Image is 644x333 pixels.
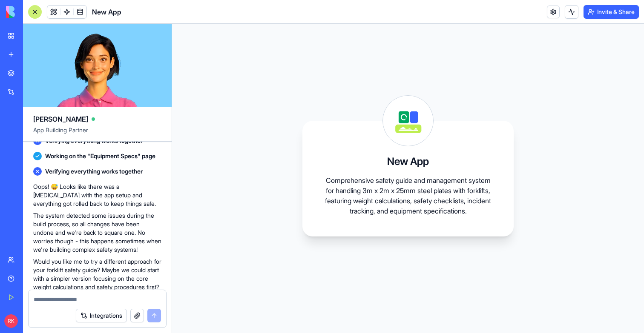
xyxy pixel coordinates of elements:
p: Oops! 😅 Looks like there was a [MEDICAL_DATA] with the app setup and everything got rolled back t... [33,182,161,208]
p: Comprehensive safety guide and management system for handling 3m x 2m x 25mm steel plates with fo... [323,175,493,216]
button: Invite & Share [584,5,639,19]
button: Integrations [76,309,127,322]
p: Would you like me to try a different approach for your forklift safety guide? Maybe we could star... [33,257,161,300]
span: Verifying everything works together [45,167,143,176]
span: New App [92,7,121,17]
span: [PERSON_NAME] [33,114,88,124]
span: RK [4,314,18,328]
span: Working on the "Equipment Specs" page [45,152,155,160]
h3: New App [387,155,429,168]
p: The system detected some issues during the build process, so all changes have been undone and we'... [33,211,161,254]
span: App Building Partner [33,126,161,141]
img: logo [6,6,59,18]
